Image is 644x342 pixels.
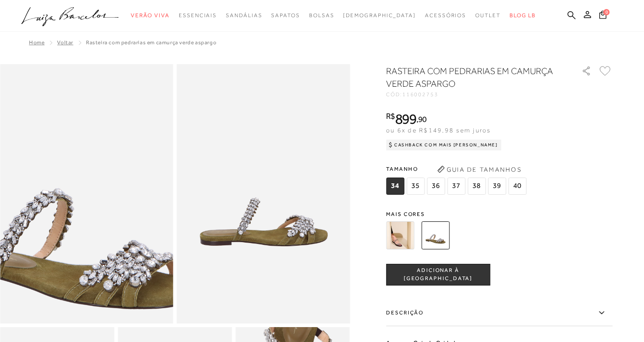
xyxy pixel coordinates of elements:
[86,39,216,46] span: RASTEIRA COM PEDRARIAS EM CAMURÇA VERDE ASPARGO
[416,115,427,123] i: ,
[386,267,490,282] span: ADICIONAR À [GEOGRAPHIC_DATA]
[447,178,465,195] span: 37
[179,7,217,24] a: noSubCategoriesText
[425,7,466,24] a: noSubCategoriesText
[425,12,466,19] span: Acessórios
[177,64,350,323] img: image
[386,300,612,326] label: Descrição
[510,12,536,19] span: BLOG LB
[386,112,395,120] i: R$
[421,221,449,249] img: RASTEIRA COM PEDRARIAS EM CAMURÇA VERDE ASPARGO
[309,7,334,24] a: noSubCategoriesText
[131,7,170,24] a: noSubCategoriesText
[386,162,529,176] span: Tamanho
[386,264,490,286] button: ADICIONAR À [GEOGRAPHIC_DATA]
[402,91,439,98] span: 116002753
[271,12,300,19] span: Sapatos
[343,7,416,24] a: noSubCategoriesText
[226,12,262,19] span: Sandálias
[475,7,501,24] a: noSubCategoriesText
[510,7,536,24] a: BLOG LB
[406,178,425,195] span: 35
[386,126,491,134] span: ou 6x de R$149,98 sem juros
[434,162,525,177] button: Guia de Tamanhos
[386,65,556,90] h1: RASTEIRA COM PEDRARIAS EM CAMURÇA VERDE ASPARGO
[603,9,610,15] span: 0
[131,12,170,19] span: Verão Viva
[386,92,567,97] div: CÓD:
[29,39,44,46] a: Home
[395,111,416,127] span: 899
[386,178,404,195] span: 34
[467,178,486,195] span: 38
[386,140,501,150] div: Cashback com Mais [PERSON_NAME]
[386,221,414,249] img: RASTEIRA COM PEDRARIAS EM CAMURÇA PRETA
[309,12,334,19] span: Bolsas
[271,7,300,24] a: noSubCategoriesText
[343,12,416,19] span: [DEMOGRAPHIC_DATA]
[488,178,506,195] span: 39
[57,39,73,46] a: Voltar
[386,211,612,217] span: Mais cores
[179,12,217,19] span: Essenciais
[596,10,609,22] button: 0
[226,7,262,24] a: noSubCategoriesText
[475,12,501,19] span: Outlet
[418,114,427,124] span: 90
[427,178,445,195] span: 36
[508,178,526,195] span: 40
